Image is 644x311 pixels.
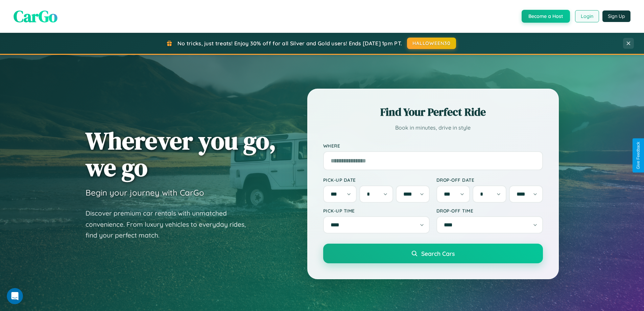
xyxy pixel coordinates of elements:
[323,123,543,133] p: Book in minutes, drive in style
[436,177,543,183] label: Drop-off Date
[407,38,456,49] button: HALLOWEEN30
[323,177,430,183] label: Pick-up Date
[421,250,455,257] span: Search Cars
[177,40,402,47] span: No tricks, just treats! Enjoy 30% off for all Silver and Gold users! Ends [DATE] 1pm PT.
[323,208,430,214] label: Pick-up Time
[522,10,570,23] button: Become a Host
[323,143,543,149] label: Where
[86,187,204,198] h3: Begin your journey with CarGo
[323,105,543,119] h2: Find Your Perfect Ride
[14,5,57,27] span: CarGo
[86,127,276,181] h1: Wherever you go, we go
[86,208,255,241] p: Discover premium car rentals with unmatched convenience. From luxury vehicles to everyday rides, ...
[323,244,543,263] button: Search Cars
[7,288,23,304] iframe: Intercom live chat
[575,10,599,22] button: Login
[602,10,630,22] button: Sign Up
[436,208,543,214] label: Drop-off Time
[636,142,641,169] div: Give Feedback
